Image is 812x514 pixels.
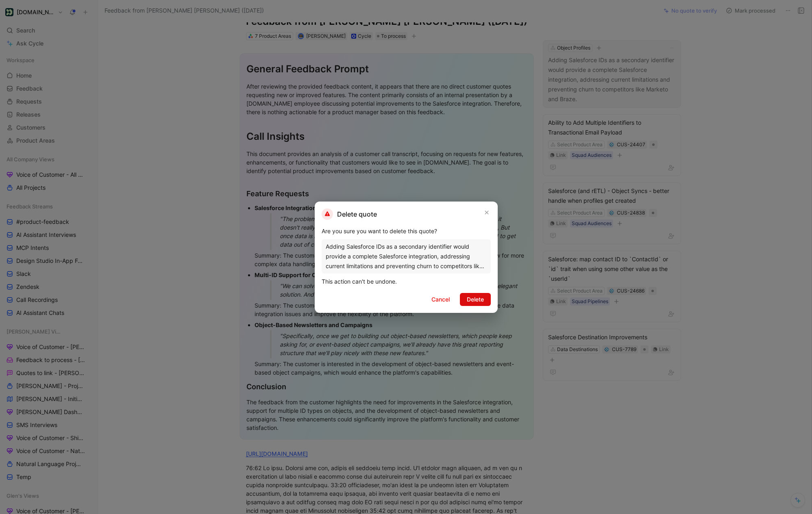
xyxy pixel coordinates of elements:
[425,293,457,306] button: Cancel
[322,226,491,286] div: Are you sure you want to delete this quote? This action can't be undone.
[460,293,491,306] button: Delete
[326,242,487,271] div: Adding Salesforce IDs as a secondary identifier would provide a complete Salesforce integration, ...
[322,208,377,220] h2: Delete quote
[431,295,450,304] span: Cancel
[467,295,484,304] span: Delete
